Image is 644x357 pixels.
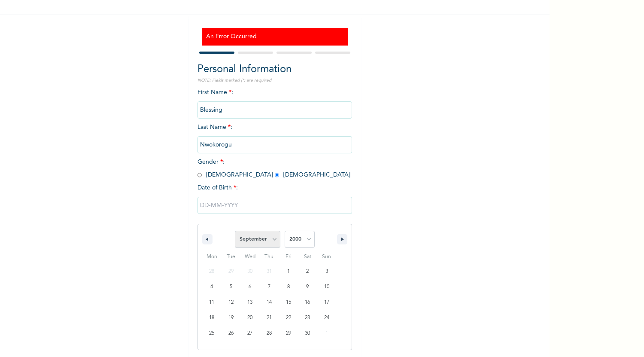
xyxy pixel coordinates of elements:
[197,159,350,178] span: Gender : [DEMOGRAPHIC_DATA] [DEMOGRAPHIC_DATA]
[222,310,241,326] button: 19
[306,279,309,295] span: 9
[325,264,328,279] span: 3
[197,89,352,113] span: First Name :
[209,295,214,310] span: 11
[222,279,241,295] button: 5
[247,310,252,326] span: 20
[228,326,234,341] span: 26
[228,310,234,326] span: 19
[222,295,241,310] button: 12
[298,279,317,295] button: 9
[197,136,352,153] input: Enter your last name
[197,77,352,84] p: NOTE: Fields marked (*) are required
[298,295,317,310] button: 16
[240,295,260,310] button: 13
[317,264,336,279] button: 3
[305,326,310,341] span: 30
[202,250,222,264] span: Mon
[260,295,279,310] button: 14
[279,326,298,341] button: 29
[298,264,317,279] button: 2
[209,326,214,341] span: 25
[197,62,352,77] h2: Personal Information
[247,326,252,341] span: 27
[298,310,317,326] button: 23
[287,264,290,279] span: 1
[240,250,260,264] span: Wed
[324,295,329,310] span: 17
[247,295,252,310] span: 13
[286,310,291,326] span: 22
[249,279,251,295] span: 6
[324,279,329,295] span: 10
[286,326,291,341] span: 29
[317,295,336,310] button: 17
[317,250,336,264] span: Sun
[324,310,329,326] span: 24
[298,326,317,341] button: 30
[197,197,352,214] input: DD-MM-YYYY
[228,295,234,310] span: 12
[279,279,298,295] button: 8
[306,264,309,279] span: 2
[222,250,241,264] span: Tue
[286,295,291,310] span: 15
[317,310,336,326] button: 24
[197,183,238,192] span: Date of Birth :
[202,310,222,326] button: 18
[287,279,290,295] span: 8
[317,279,336,295] button: 10
[268,279,270,295] span: 7
[279,310,298,326] button: 22
[210,279,213,295] span: 4
[240,310,260,326] button: 20
[298,250,317,264] span: Sat
[197,101,352,119] input: Enter your first name
[279,295,298,310] button: 15
[202,279,222,295] button: 4
[230,279,232,295] span: 5
[260,250,279,264] span: Thu
[260,279,279,295] button: 7
[197,124,352,148] span: Last Name :
[202,295,222,310] button: 11
[267,326,272,341] span: 28
[267,310,272,326] span: 21
[279,250,298,264] span: Fri
[222,326,241,341] button: 26
[305,310,310,326] span: 23
[240,326,260,341] button: 27
[267,295,272,310] span: 14
[240,279,260,295] button: 6
[260,310,279,326] button: 21
[202,326,222,341] button: 25
[305,295,310,310] span: 16
[260,326,279,341] button: 28
[206,32,343,41] h3: An Error Occurred
[279,264,298,279] button: 1
[209,310,214,326] span: 18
